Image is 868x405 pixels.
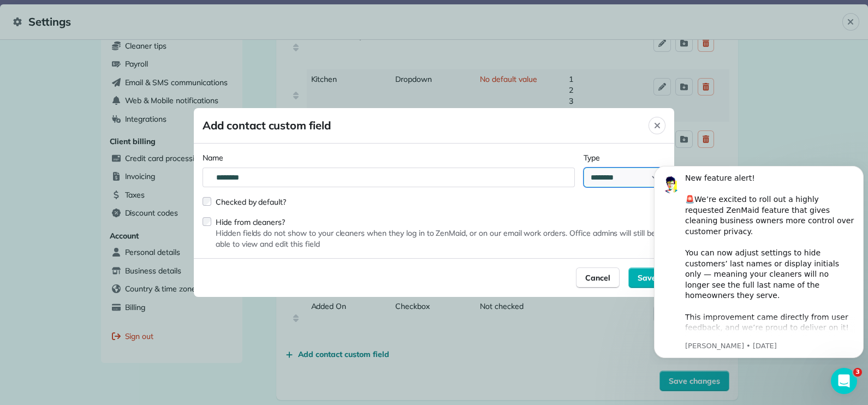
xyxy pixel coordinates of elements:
p: Message from Alexandre, sent 5d ago [35,185,206,195]
button: Save [628,267,665,288]
label: Type [584,152,665,163]
span: Hidden fields do not show to your cleaners when they log in to ZenMaid, or on our email work orde... [216,228,665,249]
button: Close [649,117,665,134]
span: Save [638,272,656,283]
label: Hide from cleaners? [216,217,665,228]
span: 3 [853,368,862,377]
label: Checked by default? [216,196,286,207]
div: New feature alert! ​ 🚨We’re excited to roll out a highly requested ZenMaid feature that gives cle... [35,17,206,273]
span: Cancel [585,272,610,283]
button: Cancel [576,267,620,288]
label: Name [203,152,575,163]
iframe: Intercom notifications message [650,156,868,365]
iframe: Intercom live chat [831,368,857,394]
span: Add contact custom field [203,117,649,134]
